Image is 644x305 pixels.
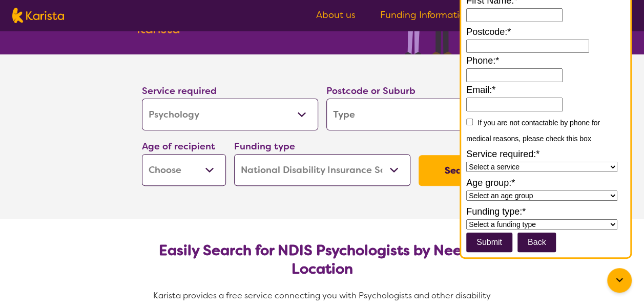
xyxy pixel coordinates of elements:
[466,175,625,190] label: Age group:*
[466,146,625,162] label: Service required:*
[234,140,295,153] label: Funding type
[380,9,481,21] a: Funding Information
[419,155,503,186] button: Search
[150,241,494,278] h2: Easily Search for NDIS Psychologists by Need & Location
[316,9,356,21] a: About us
[12,8,64,23] img: Karista logo
[466,53,625,68] label: Phone:*
[142,85,217,97] label: Service required
[466,40,589,53] input: Enter a 4-digit postcode
[466,119,600,143] label: If you are not contactable by phone for medical reasons, please check this box
[466,233,512,252] input: Submit
[326,85,416,97] label: Postcode or Suburb
[517,233,556,252] button: Back
[466,24,625,40] label: Postcode:*
[326,99,503,130] input: Type
[466,204,625,219] label: Funding type:*
[142,140,215,153] label: Age of recipient
[466,82,625,98] label: Email:*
